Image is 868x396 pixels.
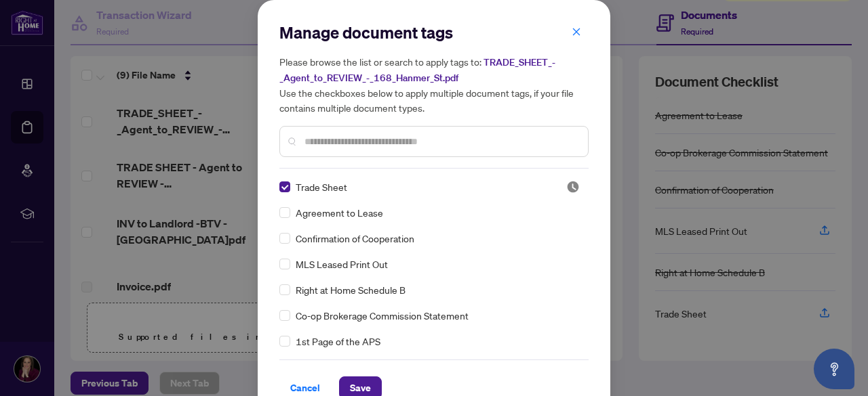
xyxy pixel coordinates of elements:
span: close [572,27,581,37]
span: Right at Home Schedule B [296,282,406,297]
span: Co-op Brokerage Commission Statement [296,308,469,323]
span: Agreement to Lease [296,205,383,220]
button: Open asap [814,349,854,389]
span: MLS Leased Print Out [296,257,388,271]
span: 1st Page of the APS [296,334,380,349]
span: Pending Review [566,180,580,194]
h5: Please browse the list or search to apply tags to: Use the checkboxes below to apply multiple doc... [279,54,589,115]
img: status [566,180,580,194]
span: Confirmation of Cooperation [296,231,414,246]
h2: Manage document tags [279,22,589,43]
span: Trade Sheet [296,179,347,194]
